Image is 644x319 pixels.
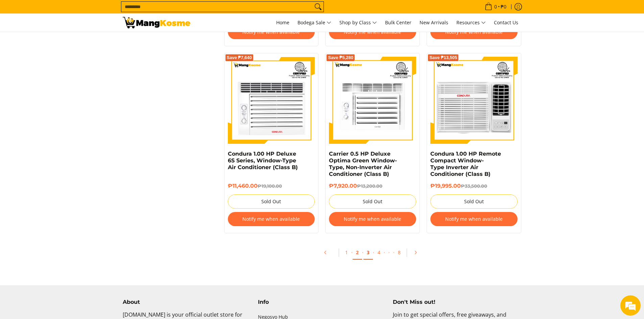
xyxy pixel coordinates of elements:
h6: ₱19,995.00 [430,183,518,189]
a: Home [273,14,293,32]
button: Notify me when available [430,25,518,39]
span: Home [276,19,289,26]
button: Notify me when available [228,212,315,226]
button: Notify me when available [430,212,518,226]
h4: Don't Miss out! [393,299,521,305]
span: · [385,246,393,259]
img: Carrier 0.5 HP Deluxe Optima Green Window-Type, Non-Inverter Air Conditioner (Class B) [329,57,416,144]
span: 0 [493,4,498,9]
span: New Arrivals [420,19,448,26]
a: Carrier 0.5 HP Deluxe Optima Green Window-Type, Non-Inverter Air Conditioner (Class B) [329,151,397,177]
ul: Pagination [221,243,525,265]
a: Contact Us [491,14,522,32]
h4: About [123,299,251,305]
h6: ₱11,460.00 [228,183,315,189]
img: Bodega Sale Aircon l Mang Kosme: Home Appliances Warehouse Sale | Page 2 [123,17,190,28]
a: 2 [353,246,362,260]
img: Condura 1.00 HP Remote Compact Window-Type Inverter Air Conditioner (Class B) [430,57,518,144]
span: Save ₱13,505 [429,56,457,60]
a: Condura 1.00 HP Remote Compact Window-Type Inverter Air Conditioner (Class B) [430,151,501,177]
div: Chat with us now [35,38,114,47]
img: Condura 1.00 HP Deluxe 6S Series, Window-Type Air Conditioner (Class B) [228,57,315,144]
nav: Main Menu [197,14,522,32]
h4: Info [258,299,386,305]
textarea: Type your message and hit 'Enter' [3,184,129,208]
span: · [351,249,353,256]
span: · [384,249,385,256]
span: Contact Us [494,19,518,26]
span: Resources [456,19,486,27]
a: Bodega Sale [294,14,335,32]
span: Save ₱5,280 [328,56,353,60]
button: Search [313,2,324,12]
button: Notify me when available [329,212,416,226]
span: We're online! [39,85,93,153]
span: Save ₱7,640 [227,56,252,60]
a: Resources [453,14,489,32]
h6: ₱7,920.00 [329,183,416,189]
span: Bodega Sale [297,19,331,27]
a: Condura 1.00 HP Deluxe 6S Series, Window-Type Air Conditioner (Class B) [228,151,298,170]
span: · [393,249,395,256]
div: Minimize live chat window [111,3,127,20]
span: Shop by Class [339,19,377,27]
a: Shop by Class [336,14,380,32]
span: ₱0 [500,4,507,9]
span: • [483,3,508,10]
a: 1 [342,246,351,259]
button: Sold Out [228,194,315,209]
span: · [362,249,363,256]
del: ₱19,100.00 [258,183,282,189]
a: 8 [395,246,404,259]
span: Bulk Center [385,19,411,26]
a: 3 [363,246,373,260]
a: Bulk Center [382,14,415,32]
button: Sold Out [430,194,518,209]
a: 4 [374,246,384,259]
del: ₱13,200.00 [357,183,382,189]
del: ₱33,500.00 [461,183,487,189]
button: Notify me when available [228,25,315,39]
button: Sold Out [329,194,416,209]
a: New Arrivals [416,14,452,32]
button: Notify me when available [329,25,416,39]
span: · [373,249,374,256]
